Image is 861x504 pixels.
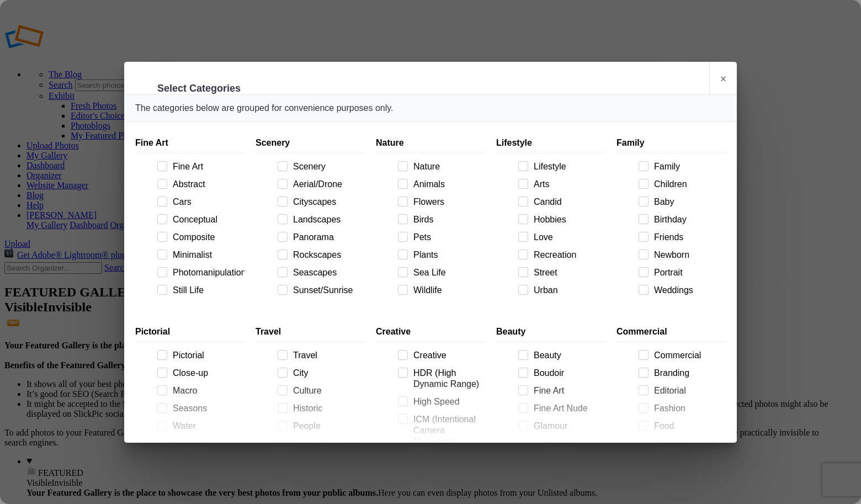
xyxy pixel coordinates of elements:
span: Food [650,421,726,432]
span: Sunset/Sunrise [289,285,365,296]
span: Glamour [529,421,605,432]
span: Modeling [650,438,726,449]
span: Birds [409,214,485,225]
span: Street [529,267,605,278]
span: Portrait [650,267,726,278]
div: Scenery [256,133,365,153]
span: Family [650,161,726,172]
span: Nature [409,161,485,172]
span: Aerial/Drone [289,179,365,190]
span: Underwater [168,438,245,449]
span: Culture [289,385,365,396]
span: Cityscapes [289,197,365,208]
span: Landscapes [289,214,365,225]
span: Water [168,421,245,432]
span: Seascapes [289,267,365,278]
span: Urban Exploration [289,438,365,449]
span: Birthday [650,214,726,225]
div: Creative [376,322,485,342]
span: Editorial [650,385,726,396]
span: Photomanipulation [168,267,245,278]
a: × [709,62,737,95]
span: Historic [289,403,365,414]
div: The categories below are grouped for convenience purposes only. [124,95,737,122]
li: Select Categories [157,82,241,95]
div: Lifestyle [496,133,605,153]
span: People [289,421,365,432]
span: Friends [650,232,726,243]
span: Fine Art [529,385,605,396]
span: Newborn [650,250,726,261]
span: Arts [529,179,605,190]
span: Rockscapes [289,250,365,261]
span: Conceptual [168,214,245,225]
span: Hobbies [529,214,605,225]
span: ICM (Intentional Camera Movement) [409,414,485,447]
span: Pictorial [168,350,245,361]
span: Plants [409,250,485,261]
span: Fine Art Nude [529,403,605,414]
span: Candid [529,197,605,208]
span: Fine Art [168,161,245,172]
span: Scenery [289,161,365,172]
span: Weddings [650,285,726,296]
span: Macro [168,385,245,396]
span: Sea Life [409,267,485,278]
span: Branding [650,368,726,379]
span: Fashion [650,403,726,414]
div: Fine Art [135,133,245,153]
span: Panorama [289,232,365,243]
span: Baby [650,197,726,208]
span: City [289,368,365,379]
span: Composite [168,232,245,243]
span: Boudoir [529,368,605,379]
div: Nature [376,133,485,153]
span: Children [650,179,726,190]
span: Still Life [168,285,245,296]
span: Close-up [168,368,245,379]
div: Beauty [496,322,605,342]
span: Recreation [529,250,605,261]
span: Minimalist [168,250,245,261]
span: Wildlife [409,285,485,296]
span: Urban [529,285,605,296]
span: Flowers [409,197,485,208]
span: HDR (High Dynamic Range) [409,368,485,390]
span: Beauty [529,350,605,361]
span: Lifestyle [529,161,605,172]
span: Commercial [650,350,726,361]
span: Cars [168,197,245,208]
span: Maternity [529,438,605,449]
div: Commercial [616,322,726,342]
span: High Speed [409,396,485,407]
span: Pets [409,232,485,243]
span: Creative [409,350,485,361]
span: Animals [409,179,485,190]
span: Abstract [168,179,245,190]
div: Family [616,133,726,153]
span: Seasons [168,403,245,414]
span: Travel [289,350,365,361]
div: Pictorial [135,322,245,342]
span: Love [529,232,605,243]
div: Travel [256,322,365,342]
